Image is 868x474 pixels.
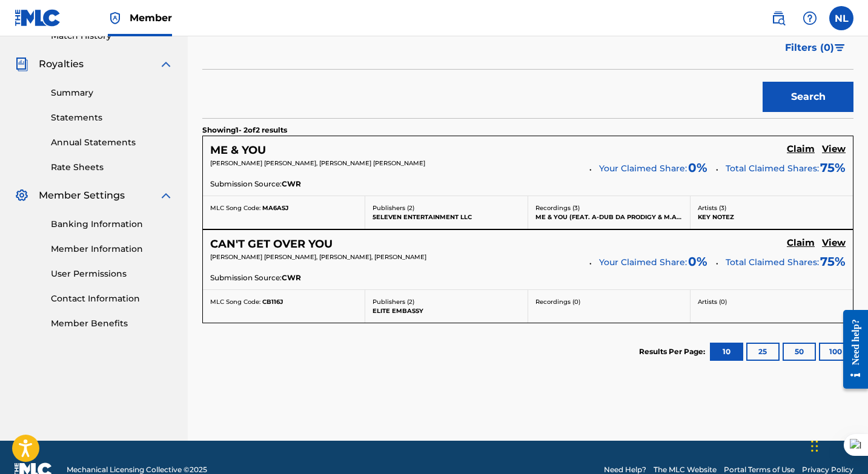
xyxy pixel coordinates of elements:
a: Annual Statements [51,136,173,149]
p: 5ELEVEN ENTERTAINMENT LLC [373,212,520,222]
p: ELITE EMBASSY [373,306,520,315]
button: Filters (0) [778,33,853,63]
button: 50 [783,343,816,361]
img: search [771,11,786,25]
button: 25 [746,343,780,361]
p: Showing 1 - 2 of 2 results [202,125,287,136]
span: 0 % [688,159,707,177]
p: Publishers ( 2 ) [373,203,520,212]
a: Member Benefits [51,317,173,330]
p: Artists ( 3 ) [698,203,846,212]
p: ME & YOU (FEAT. A-DUB DA PRODIGY & M.A.D) (DUB) [535,212,683,222]
img: help [803,11,817,25]
span: Total Claimed Shares: [726,257,819,268]
span: 75 % [820,252,846,271]
button: 10 [710,343,743,361]
img: Member Settings [15,188,29,203]
a: Statements [51,111,173,124]
h5: Claim [787,237,815,249]
div: Drag [811,428,818,464]
button: Search [763,82,853,112]
span: Your Claimed Share: [599,256,687,269]
span: 0 % [688,252,707,271]
span: CWR [282,272,301,283]
img: Royalties [15,57,29,71]
p: Publishers ( 2 ) [373,297,520,306]
h5: CAN'T GET OVER YOU [210,237,333,251]
p: KEY NOTEZ [698,212,846,222]
a: Public Search [766,6,790,30]
a: User Permissions [51,268,173,280]
button: 100 [819,343,852,361]
p: Recordings ( 0 ) [535,297,683,306]
span: Filters ( 0 ) [785,41,834,55]
p: Results Per Page: [639,346,708,357]
p: Recordings ( 3 ) [535,203,683,212]
h5: View [822,143,846,155]
a: Banking Information [51,218,173,231]
span: Member Settings [39,188,125,203]
p: Artists ( 0 ) [698,297,846,306]
a: Summary [51,87,173,99]
img: Top Rightsholder [108,11,122,25]
span: [PERSON_NAME] [PERSON_NAME], [PERSON_NAME] [PERSON_NAME] [210,159,425,167]
span: MLC Song Code: [210,204,260,212]
span: MA6ASJ [262,204,288,212]
h5: ME & YOU [210,143,266,157]
div: User Menu [829,6,853,30]
img: expand [159,57,173,71]
a: View [822,143,846,157]
iframe: Chat Widget [807,416,868,474]
a: View [822,237,846,251]
span: Royalties [39,57,84,71]
span: Your Claimed Share: [599,162,687,175]
span: Member [130,11,172,25]
span: CB116J [262,298,283,306]
img: MLC Logo [15,9,61,27]
span: [PERSON_NAME] [PERSON_NAME], [PERSON_NAME], [PERSON_NAME] [210,253,426,261]
img: filter [835,44,845,51]
span: Total Claimed Shares: [726,163,819,174]
span: Submission Source: [210,272,282,283]
iframe: Resource Center [834,301,868,398]
a: Member Information [51,243,173,255]
div: Help [798,6,822,30]
h5: Claim [787,143,815,155]
a: Contact Information [51,292,173,305]
img: expand [159,188,173,203]
span: MLC Song Code: [210,298,260,306]
span: 75 % [820,159,846,177]
a: Rate Sheets [51,161,173,174]
h5: View [822,237,846,249]
span: Submission Source: [210,179,282,189]
span: CWR [282,179,301,189]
